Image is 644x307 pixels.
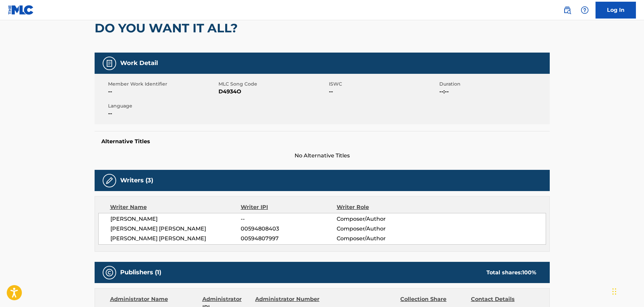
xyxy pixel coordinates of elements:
h5: Writers (3) [120,177,153,184]
div: Help [578,3,591,17]
h5: Work Detail [120,59,158,67]
span: Duration [439,81,548,88]
span: -- [241,215,336,223]
a: Public Search [561,3,574,17]
div: Writer Role [337,203,424,211]
span: ISWC [329,81,438,88]
span: -- [108,88,217,96]
span: MLC Song Code [218,81,327,88]
a: Log In [596,2,636,19]
span: 100 % [522,269,536,276]
span: [PERSON_NAME] [110,215,241,223]
span: Composer/Author [337,225,424,233]
div: Total shares: [486,269,536,277]
span: -- [108,110,217,118]
div: Writer Name [110,203,241,211]
img: help [581,6,589,14]
span: Composer/Author [337,215,424,223]
span: No Alternative Titles [95,152,550,160]
img: MLC Logo [8,5,34,15]
span: Composer/Author [337,235,424,243]
span: D4934O [218,88,327,96]
span: Member Work Identifier [108,81,217,88]
h5: Publishers (1) [120,269,161,276]
img: Writers [105,177,113,185]
span: 00594808403 [241,225,336,233]
img: search [563,6,571,14]
h5: Alternative Titles [101,138,543,145]
span: Language [108,102,217,110]
img: Publishers [105,269,113,277]
h2: DO YOU WANT IT ALL? [95,21,241,36]
span: [PERSON_NAME] [PERSON_NAME] [110,225,241,233]
span: --:-- [439,88,548,96]
span: [PERSON_NAME] [PERSON_NAME] [110,235,241,243]
span: -- [329,88,438,96]
span: 00594807997 [241,235,336,243]
img: Work Detail [105,59,113,67]
iframe: Chat Widget [610,275,644,307]
div: Writer IPI [241,203,337,211]
div: Drag [612,281,616,302]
